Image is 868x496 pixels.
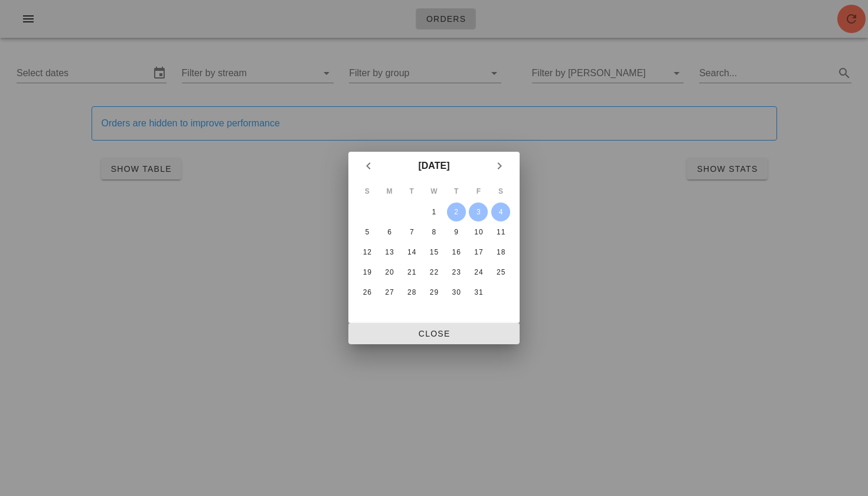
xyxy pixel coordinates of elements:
[358,288,377,296] div: 26
[423,181,445,201] th: W
[348,323,520,344] button: Close
[425,248,443,256] div: 15
[468,181,490,201] th: F
[447,283,466,302] button: 30
[380,283,399,302] button: 27
[380,288,399,296] div: 27
[469,263,488,282] button: 24
[380,268,399,276] div: 20
[358,283,377,302] button: 26
[446,181,467,201] th: T
[425,243,443,262] button: 15
[425,288,443,296] div: 29
[490,181,511,201] th: S
[402,263,421,282] button: 21
[425,223,443,242] button: 8
[358,248,377,256] div: 12
[402,288,421,296] div: 28
[447,263,466,282] button: 23
[491,208,510,216] div: 4
[380,228,399,236] div: 6
[447,203,466,221] button: 2
[447,268,466,276] div: 23
[402,283,421,302] button: 28
[469,243,488,262] button: 17
[402,243,421,262] button: 14
[447,243,466,262] button: 16
[469,288,488,296] div: 31
[425,228,443,236] div: 8
[425,203,443,221] button: 1
[469,203,488,221] button: 3
[380,243,399,262] button: 13
[401,181,422,201] th: T
[358,223,377,242] button: 5
[358,329,510,338] span: Close
[447,248,466,256] div: 16
[491,203,510,221] button: 4
[447,223,466,242] button: 9
[447,288,466,296] div: 30
[447,228,466,236] div: 9
[358,268,377,276] div: 19
[469,223,488,242] button: 10
[469,268,488,276] div: 24
[491,228,510,236] div: 11
[380,223,399,242] button: 6
[425,283,443,302] button: 29
[491,248,510,256] div: 18
[358,228,377,236] div: 5
[357,181,378,201] th: S
[491,268,510,276] div: 25
[402,223,421,242] button: 7
[491,223,510,242] button: 11
[402,268,421,276] div: 21
[491,243,510,262] button: 18
[491,263,510,282] button: 25
[447,208,466,216] div: 2
[358,243,377,262] button: 12
[358,155,379,177] button: Previous month
[469,228,488,236] div: 10
[379,181,400,201] th: M
[489,155,510,177] button: Next month
[469,208,488,216] div: 3
[469,283,488,302] button: 31
[425,208,443,216] div: 1
[413,154,454,178] button: [DATE]
[380,263,399,282] button: 20
[402,248,421,256] div: 14
[358,263,377,282] button: 19
[380,248,399,256] div: 13
[425,263,443,282] button: 22
[425,268,443,276] div: 22
[402,228,421,236] div: 7
[469,248,488,256] div: 17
